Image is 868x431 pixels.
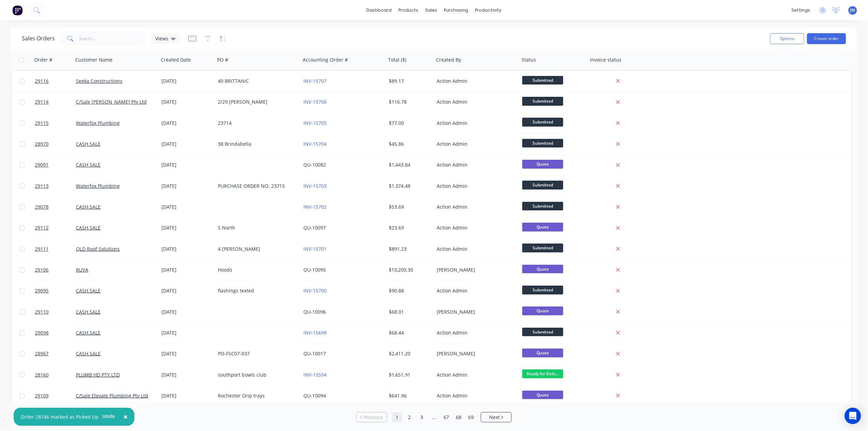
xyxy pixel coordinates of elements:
[161,141,212,147] div: [DATE]
[388,56,406,63] div: Total ($)
[218,224,294,231] div: 5 North
[161,183,212,190] div: [DATE]
[389,161,429,168] div: $1,443.84
[76,287,101,294] a: CASH SALE
[161,309,212,315] div: [DATE]
[437,99,513,105] div: Action Admin
[363,5,395,15] a: dashboard
[389,309,429,315] div: $68.01
[389,99,429,105] div: $116.78
[35,260,76,280] a: 29106
[35,371,49,378] span: 28160
[35,204,49,210] span: 29078
[161,392,212,399] div: [DATE]
[389,266,429,273] div: $10,200.30
[76,392,148,399] a: C/Sale Elevate Plumbing Pty Ltd
[522,369,563,378] span: Ready for Deliv...
[522,97,563,105] span: Submitted
[35,134,76,154] a: 28970
[161,371,212,378] div: [DATE]
[389,287,429,294] div: $90.88
[35,218,76,238] a: 29112
[429,412,439,422] a: Jump forward
[303,392,326,399] a: QU-10094
[35,224,49,231] span: 29112
[522,160,563,168] span: Quote
[35,197,76,217] a: 29078
[217,56,228,63] div: PO #
[437,329,513,336] div: Action Admin
[389,371,429,378] div: $1,651.91
[522,306,563,315] span: Quote
[35,323,76,343] a: 29098
[35,155,76,175] a: 29091
[845,408,861,424] div: Open Intercom Messenger
[522,139,563,147] span: Submitted
[35,309,49,315] span: 29110
[123,412,128,421] span: ×
[389,392,429,399] div: $641.96
[522,349,563,357] span: Quote
[437,392,513,399] div: Action Admin
[303,141,327,147] a: INV-15704
[850,7,855,13] span: JM
[76,78,122,84] a: Seeka Constructions
[303,120,327,126] a: INV-15705
[441,5,472,15] div: purchasing
[161,287,212,294] div: [DATE]
[437,371,513,378] div: Action Admin
[34,56,52,63] div: Order #
[98,411,119,421] button: Undo
[389,329,429,336] div: $68.44
[357,414,387,421] a: Previous page
[218,183,294,190] div: PURCHASE ORDER NO. 23715
[441,412,451,422] a: Page 67
[155,35,168,42] span: Views
[161,224,212,231] div: [DATE]
[218,350,294,357] div: PO-FSC07-037
[76,371,120,378] a: PLUMB HD PTY LTD
[218,392,294,399] div: Rochester Drip trays
[75,56,113,63] div: Customer Name
[161,246,212,252] div: [DATE]
[437,78,513,84] div: Action Admin
[22,35,55,42] h1: Sales Orders
[389,224,429,231] div: $23.69
[161,266,212,273] div: [DATE]
[76,204,101,210] a: CASH SALE
[35,350,49,357] span: 28967
[303,246,327,252] a: INV-15701
[453,412,464,422] a: Page 68
[466,412,476,422] a: Page 69
[35,71,76,91] a: 29116
[303,350,326,357] a: QU-10017
[303,371,327,378] a: INV-15594
[522,328,563,336] span: Submitted
[417,412,427,422] a: Page 3
[389,204,429,210] div: $53.69
[489,414,500,421] span: Next
[35,141,49,147] span: 28970
[35,392,49,399] span: 29109
[437,141,513,147] div: Action Admin
[218,266,294,273] div: Hoods
[522,202,563,210] span: Submitted
[303,266,326,273] a: QU-10095
[35,386,76,406] a: 29109
[76,224,101,231] a: CASH SALE
[437,120,513,127] div: Action Admin
[522,181,563,189] span: Submitted
[437,350,513,357] div: [PERSON_NAME]
[218,287,294,294] div: flashings texted
[76,183,120,189] a: Waterfox Plumbing
[437,287,513,294] div: Action Admin
[35,120,49,127] span: 29115
[807,33,846,44] button: Create order
[218,246,294,252] div: 4 [PERSON_NAME]
[303,309,326,315] a: QU-10096
[76,350,101,357] a: CASH SALE
[218,120,294,127] div: 23714
[35,183,49,190] span: 29113
[389,120,429,127] div: $77.00
[303,78,327,84] a: INV-15707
